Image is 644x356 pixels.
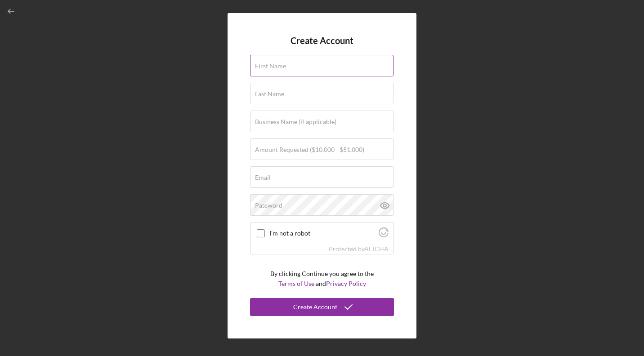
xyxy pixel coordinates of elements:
div: Create Account [293,298,337,316]
a: Visit Altcha.org [379,231,389,239]
div: Protected by [329,245,389,253]
label: Amount Requested ($10,000 - $51,000) [255,146,364,153]
label: First Name [255,62,286,70]
label: Business Name (if applicable) [255,118,336,125]
label: Last Name [255,90,284,98]
p: By clicking Continue you agree to the and [270,269,374,289]
a: Terms of Use [278,280,314,287]
button: Create Account [250,298,394,316]
label: Password [255,202,282,209]
a: Visit Altcha.org [364,245,389,253]
a: Privacy Policy [326,280,366,287]
label: Email [255,174,271,181]
h4: Create Account [291,36,353,46]
label: I'm not a robot [269,230,376,237]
